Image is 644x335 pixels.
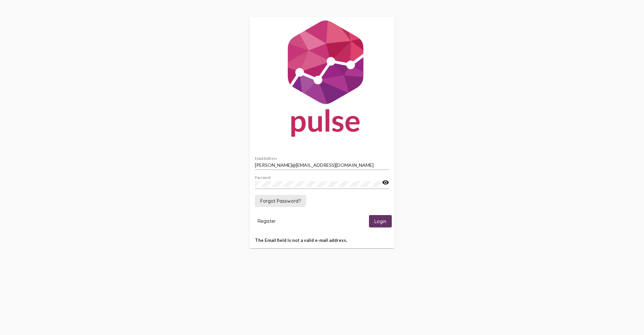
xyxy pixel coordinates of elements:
span: Register [258,218,276,224]
button: Login [369,215,392,227]
img: Pulse For Good Logo [250,17,394,143]
h5: The Email field is not a valid e-mail address. [255,238,389,243]
button: Forgot Password? [255,195,306,207]
span: Login [374,218,386,224]
button: Register [252,215,281,227]
mat-icon: visibility [382,179,389,187]
span: Forgot Password? [260,198,301,204]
